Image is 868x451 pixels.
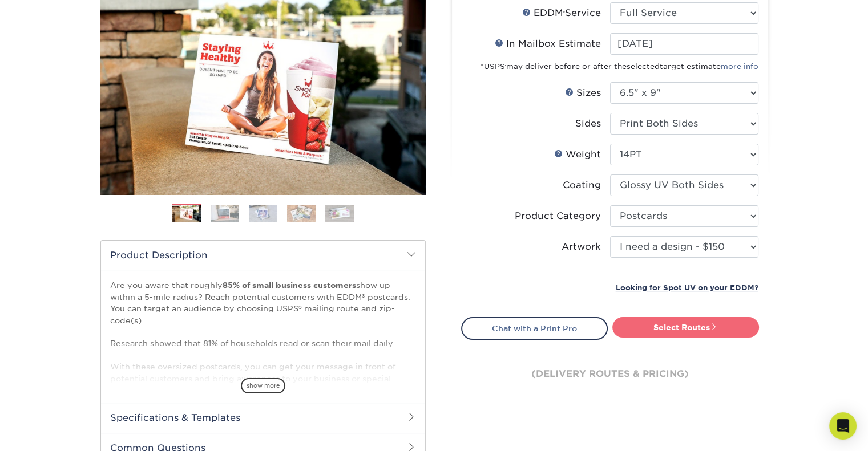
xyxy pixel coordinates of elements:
div: Open Intercom Messenger [829,412,857,440]
div: In Mailbox Estimate [495,37,601,51]
div: (delivery routes & pricing) [461,340,759,408]
div: Coating [563,178,601,192]
img: EDDM 04 [287,205,316,222]
a: Chat with a Print Pro [461,317,608,340]
img: EDDM 01 [172,204,201,224]
span: selected [627,62,660,71]
small: Looking for Spot UV on your EDDM? [616,283,758,292]
a: Select Routes [612,317,759,338]
div: Sizes [565,86,601,100]
a: Looking for Spot UV on your EDDM? [616,282,758,292]
input: Select Date [610,33,758,55]
div: Artwork [562,240,601,254]
img: EDDM 02 [211,205,239,222]
a: more info [721,62,758,71]
small: *USPS may deliver before or after the target estimate [481,62,758,71]
div: Weight [554,148,601,161]
img: EDDM 03 [249,205,277,222]
div: EDDM Service [522,6,601,20]
span: show more [241,378,285,393]
strong: 85% of small business customers [223,281,356,290]
h2: Product Description [101,241,425,270]
h2: Specifications & Templates [101,403,425,432]
img: EDDM 05 [325,205,354,222]
div: Sides [575,117,601,131]
sup: ® [563,10,565,15]
sup: ® [505,64,506,68]
div: Product Category [515,209,601,223]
